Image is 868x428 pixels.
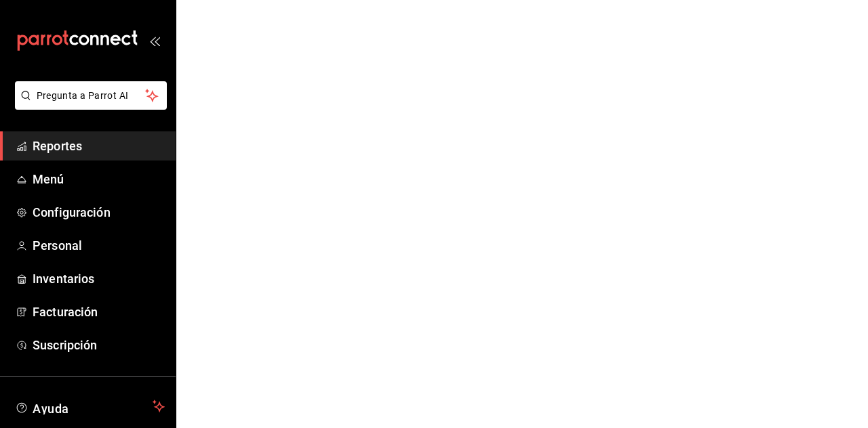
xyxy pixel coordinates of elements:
[33,203,165,221] span: Configuración
[33,270,165,288] span: Inventarios
[33,170,165,188] span: Menú
[33,137,165,155] span: Reportes
[33,236,165,255] span: Personal
[9,98,167,112] a: Pregunta a Parrot AI
[33,303,165,321] span: Facturación
[149,35,160,46] button: open_drawer_menu
[33,336,165,354] span: Suscripción
[33,398,147,414] span: Ayuda
[15,81,167,110] button: Pregunta a Parrot AI
[37,89,146,103] span: Pregunta a Parrot AI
